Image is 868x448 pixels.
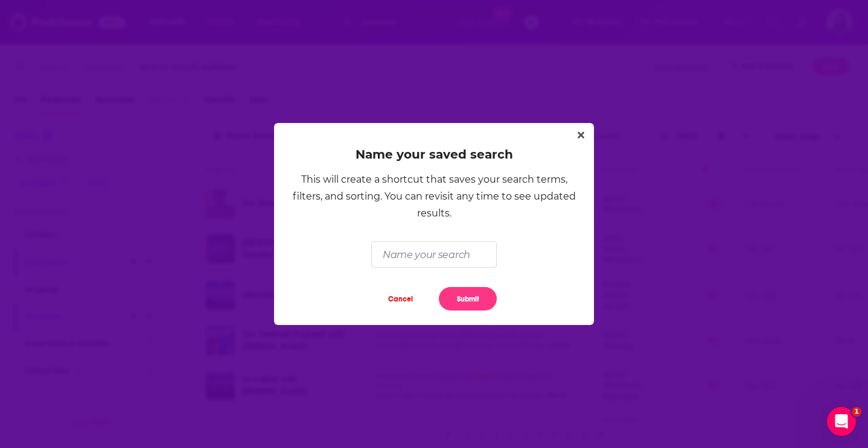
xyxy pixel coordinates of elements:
h2: Name your saved search [356,147,513,162]
input: Name your search [371,241,496,267]
button: Close [573,128,589,143]
span: 1 [852,407,861,417]
iframe: Intercom live chat [827,407,856,436]
button: Submit [439,287,497,311]
div: This will create a shortcut that saves your search terms, filters, and sorting. You can revisit a... [289,171,579,222]
button: Cancel [371,287,429,311]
